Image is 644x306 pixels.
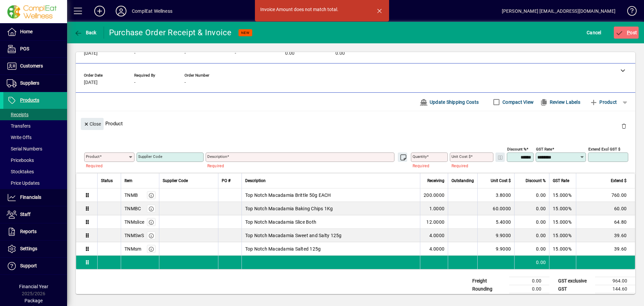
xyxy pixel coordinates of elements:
[3,155,67,166] a: Pricebooks
[24,298,43,303] span: Package
[124,219,144,225] div: TNMslice
[537,96,583,108] button: Review Labels
[496,246,511,252] span: 9.9000
[587,27,601,38] span: Cancel
[20,246,37,251] span: Settings
[101,177,113,184] span: Status
[622,1,636,23] a: Knowledge Base
[7,180,40,186] span: Price Updates
[86,162,129,169] mat-error: Required
[72,27,98,39] button: Back
[3,132,67,143] a: Write Offs
[207,154,227,159] mat-label: Description
[184,80,186,85] span: -
[241,202,420,215] td: Top Notch Macadamia Baking Chips 1Kg
[549,215,576,229] td: 15.000%
[134,51,136,56] span: -
[20,29,33,34] span: Home
[536,147,552,151] mat-label: GST rate
[84,80,98,85] span: [DATE]
[241,215,420,229] td: Top Notch Macadamia Slice Both
[3,223,67,240] a: Reports
[7,112,29,117] span: Receipts
[555,285,595,293] td: GST
[7,169,34,174] span: Stocktakes
[7,158,34,163] span: Pricebooks
[241,229,420,242] td: Top Notch Macadamia Sweet and Salty 125g
[3,109,67,120] a: Receipts
[469,285,509,293] td: Rounding
[20,229,37,234] span: Reports
[451,162,488,169] mat-error: Required
[20,263,37,268] span: Support
[3,120,67,132] a: Transfers
[124,232,144,239] div: TNMSwS
[514,188,549,202] td: 0.00
[615,30,637,35] span: ost
[451,154,471,159] mat-label: Unit Cost $
[413,162,442,169] mat-error: Required
[20,63,43,69] span: Customers
[76,111,635,136] div: Product
[3,166,67,177] a: Stocktakes
[20,212,31,217] span: Staff
[576,215,635,229] td: 64.80
[3,24,67,40] a: Home
[549,229,576,242] td: 15.000%
[514,229,549,242] td: 0.00
[493,205,511,212] span: 60.0000
[576,202,635,215] td: 60.00
[469,277,509,285] td: Freight
[514,256,549,269] td: 0.00
[79,121,105,127] app-page-header-button: Close
[109,27,232,38] div: Purchase Order Receipt & Invoice
[426,219,444,225] span: 12.0000
[67,27,104,39] app-page-header-button: Back
[514,215,549,229] td: 0.00
[614,27,639,39] button: Post
[413,154,427,159] mat-label: Quantity
[3,177,67,189] a: Price Updates
[576,229,635,242] td: 39.60
[20,97,39,103] span: Products
[491,177,511,184] span: Unit Cost $
[241,242,420,256] td: Top Notch Macadamia Salted 125g
[3,58,67,75] a: Customers
[84,119,101,130] span: Close
[451,177,474,184] span: Outstanding
[549,242,576,256] td: 15.000%
[540,97,580,107] span: Review Labels
[184,51,186,56] span: -
[553,177,569,184] span: GST Rate
[235,51,236,56] span: -
[132,6,172,16] div: ComplEat Wellness
[526,177,546,184] span: Discount %
[429,246,445,252] span: 4.0000
[549,188,576,202] td: 15.000%
[285,51,294,56] span: 0.00
[420,97,479,107] span: Update Shipping Costs
[595,293,635,302] td: 1108.60
[3,75,67,92] a: Suppliers
[124,246,141,252] div: TNMsm
[496,232,511,239] span: 9.9000
[84,51,98,56] span: [DATE]
[502,6,615,16] div: [PERSON_NAME] [EMAIL_ADDRESS][DOMAIN_NAME]
[3,241,67,257] a: Settings
[595,285,635,293] td: 144.60
[3,41,67,57] a: POS
[124,205,141,212] div: TNMBC
[549,202,576,215] td: 15.000%
[19,284,48,289] span: Financial Year
[163,177,188,184] span: Supplier Code
[110,5,132,17] button: Profile
[3,258,67,274] a: Support
[3,206,67,223] a: Staff
[616,118,632,134] button: Delete
[501,99,534,105] label: Compact View
[611,177,627,184] span: Extend $
[496,219,511,225] span: 5.4000
[616,123,632,129] app-page-header-button: Delete
[7,123,31,129] span: Transfers
[222,177,230,184] span: PO #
